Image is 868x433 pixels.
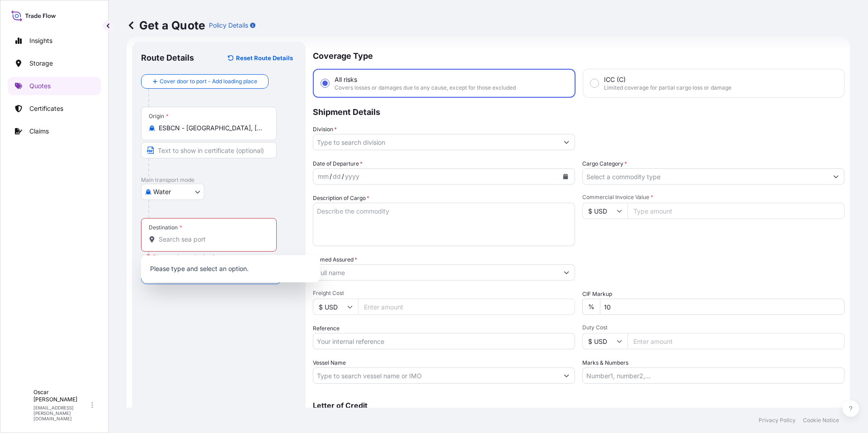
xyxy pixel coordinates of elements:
p: Quotes [29,81,51,90]
input: Type to search vessel name or IMO [313,367,558,384]
div: year, [344,171,360,182]
div: Destination [149,224,182,231]
button: Reset Route Details [223,51,297,65]
a: Quotes [8,77,101,95]
button: Show suggestions [558,134,575,150]
div: / [342,171,344,182]
span: ICC (C) [604,75,626,84]
input: Full name [313,264,558,281]
input: Your internal reference [313,333,575,349]
button: Cover port to door - Add place of discharge [141,270,282,284]
p: Please type and select an option. [145,259,316,279]
div: Origin [149,113,169,120]
p: Coverage Type [313,42,844,69]
input: Enter amount [627,333,844,349]
input: Enter percentage [600,299,844,315]
a: Insights [8,32,101,50]
p: Claims [29,127,49,136]
label: Division [313,125,337,134]
a: Cookie Notice [803,417,839,424]
div: month, [317,171,330,182]
span: Commercial Invoice Value [582,194,844,201]
div: day, [332,171,342,182]
div: Show suggestions [141,255,320,282]
input: Number1, number2,... [582,367,844,384]
p: [EMAIL_ADDRESS][PERSON_NAME][DOMAIN_NAME] [33,405,90,421]
button: Calendar [558,169,573,184]
button: Select transport [141,184,204,200]
p: Letter of Credit [313,402,844,409]
input: Type amount [627,203,844,219]
label: Cargo Category [582,159,627,168]
a: Storage [8,54,101,72]
input: Destination [159,235,265,244]
p: Get a Quote [127,18,205,33]
label: CIF Markup [582,290,612,299]
p: Route Details [141,52,194,63]
span: Cover door to port - Add loading place [160,77,257,86]
p: Storage [29,59,53,68]
input: Origin [159,124,265,133]
p: Certificates [29,104,63,113]
span: Water [153,187,171,196]
input: Enter amount [358,299,575,315]
a: Claims [8,122,101,140]
p: Main transport mode [141,176,297,184]
span: All risks [335,75,357,84]
p: Oscar [PERSON_NAME] [33,389,90,403]
p: Shipment Details [313,98,844,125]
label: Reference [313,324,340,333]
a: Certificates [8,100,101,118]
button: Show suggestions [828,168,844,185]
div: % [582,299,600,315]
span: Limited coverage for partial cargo loss or damage [604,84,731,91]
input: Select a commodity type [583,168,828,185]
button: Cover door to port - Add loading place [141,74,269,89]
span: Covers losses or damages due to any cause, except for those excluded [335,84,516,91]
label: Named Assured [313,255,357,264]
input: All risksCovers losses or damages due to any cause, except for those excluded [321,79,329,87]
p: Insights [29,36,52,45]
input: Type to search division [313,134,558,150]
label: Marks & Numbers [582,358,628,367]
span: O [18,400,24,409]
span: Duty Cost [582,324,844,331]
label: Description of Cargo [313,194,369,203]
button: Show suggestions [558,367,575,384]
input: ICC (C)Limited coverage for partial cargo loss or damage [590,79,599,87]
a: Privacy Policy [759,417,796,424]
span: Date of Departure [313,159,363,168]
p: Policy Details [209,21,248,30]
span: Freight Cost [313,290,575,297]
div: Please select a destination [146,252,221,262]
input: Text to appear on certificate [141,142,277,158]
button: Show suggestions [558,264,575,281]
div: / [330,171,332,182]
label: Vessel Name [313,358,346,367]
p: Reset Route Details [236,53,293,62]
